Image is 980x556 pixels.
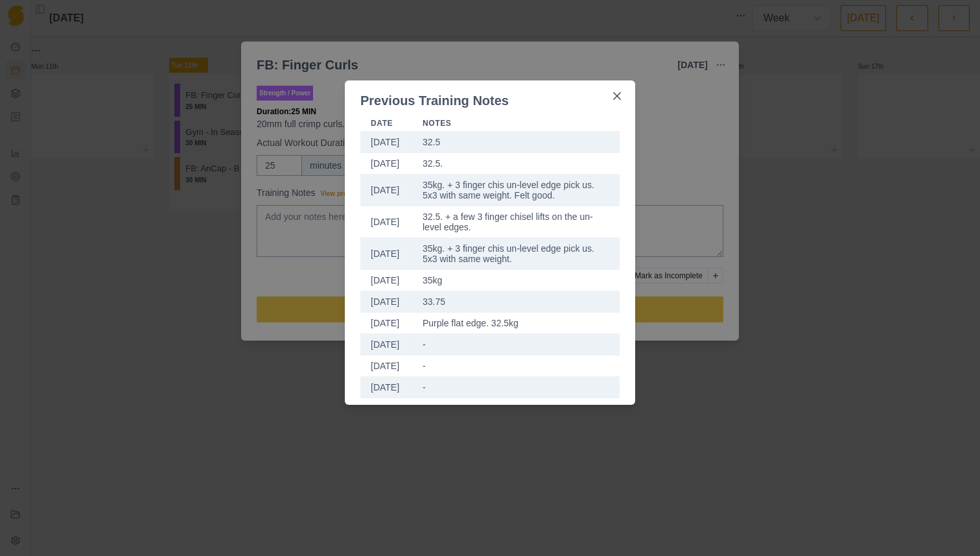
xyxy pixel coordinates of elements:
td: 2025-07-29 [360,270,412,291]
td: 2025-07-25 [360,291,412,313]
td: 2025-07-04 [360,398,412,420]
td: 2025-08-03 [360,206,412,238]
header: Previous Training Notes [345,80,635,110]
td: 2025-07-15 [360,356,412,377]
td: 32.5. + a few 3 finger chisel lifts on the un-level edges. [412,206,620,238]
td: 2025-08-07 [360,153,412,175]
button: Close [607,86,627,106]
td: 2025-07-22 [360,313,412,334]
td: 35kg [412,270,620,291]
td: 2025-07-05 [360,377,412,398]
td: - [412,398,620,420]
td: Purple flat edge. 32.5kg [412,313,620,334]
td: 2025-07-16 [360,334,412,356]
td: 2025-08-09 [360,132,412,153]
td: 33.75 [412,291,620,313]
td: 32.5 [412,132,620,153]
td: - [412,334,620,356]
td: 35kg. + 3 finger chis un-level edge pick us. 5x3 with same weight. Felt good. [412,175,620,206]
td: 35kg. + 3 finger chis un-level edge pick us. 5x3 with same weight. [412,238,620,270]
td: 2025-08-05 [360,175,412,206]
td: 32.5. [412,153,620,175]
td: 2025-07-30 [360,238,412,270]
th: Notes [412,115,620,132]
th: Date [360,115,412,132]
td: - [412,356,620,377]
td: - [412,377,620,398]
